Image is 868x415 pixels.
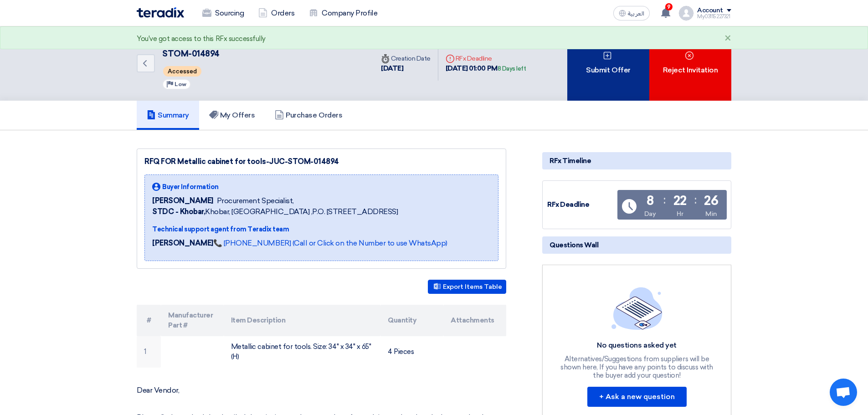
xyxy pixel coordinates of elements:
[381,54,431,63] div: Creation Date
[199,101,265,130] a: My Offers
[724,33,731,44] div: ×
[224,305,381,336] th: Item Description
[647,195,654,207] div: 8
[137,305,161,336] th: #
[162,182,219,192] span: Buyer Information
[152,195,213,206] span: [PERSON_NAME]
[560,341,714,350] div: No questions asked yet
[302,3,385,23] a: Company Profile
[446,63,526,74] div: [DATE] 01:00 PM
[381,63,431,74] div: [DATE]
[152,206,398,217] span: Khobar, [GEOGRAPHIC_DATA] ,P.O. [STREET_ADDRESS]
[649,26,731,101] div: Reject Invitation
[694,192,697,208] div: :
[147,111,189,120] h5: Summary
[677,209,683,219] div: Hr
[152,239,213,247] strong: [PERSON_NAME]
[697,7,723,15] div: Account
[251,3,302,23] a: Orders
[152,207,205,216] b: STDC - Khobar,
[697,14,731,19] div: My03115227321
[498,64,526,73] div: 8 Days left
[663,192,666,208] div: :
[830,379,857,406] div: Open chat
[275,111,342,120] h5: Purchase Orders
[137,7,184,18] img: Teradix logo
[587,387,687,407] button: + Ask a new question
[550,240,598,250] span: Questions Wall
[217,195,294,206] span: Procurement Specialist,
[195,3,251,23] a: Sourcing
[428,280,506,294] button: Export Items Table
[611,287,663,330] img: empty_state_list.svg
[547,200,616,210] div: RFx Deadline
[380,305,443,336] th: Quantity
[567,26,649,101] div: Submit Offer
[673,195,687,207] div: 22
[163,66,201,77] span: Accessed
[665,3,673,10] span: 9
[679,6,693,20] img: profile_test.png
[213,239,447,247] a: 📞 [PHONE_NUMBER] (Call or Click on the Number to use WhatsApp)
[265,101,352,130] a: Purchase Orders
[644,209,656,219] div: Day
[446,54,526,63] div: RFx Deadline
[560,355,714,379] div: Alternatives/Suggestions from suppliers will be shown here, If you have any points to discuss wit...
[144,156,498,167] div: RFQ FOR Metallic cabinet for tools-JUC-STOM-014894
[137,101,199,130] a: Summary
[542,152,731,169] div: RFx Timeline
[705,209,717,219] div: Min
[380,336,443,368] td: 4 Pieces
[209,111,255,120] h5: My Offers
[137,386,506,395] p: Dear Vendor,
[613,6,650,20] button: العربية
[137,336,161,368] td: 1
[175,81,186,87] span: Low
[704,195,718,207] div: 26
[137,34,266,44] div: You've got access to this RFx successfully
[224,336,381,368] td: Metallic cabinet for tools. Size: 34" x 34" x 65" (H)
[443,305,506,336] th: Attachments
[161,305,224,336] th: Manufacturer Part #
[628,10,644,17] span: العربية
[152,225,447,234] div: Technical support agent from Teradix team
